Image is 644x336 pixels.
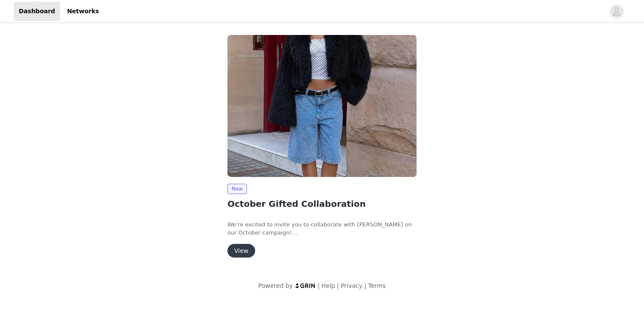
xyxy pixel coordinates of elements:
[227,197,417,210] h2: October Gifted Collaboration
[318,282,320,289] span: |
[364,282,366,289] span: |
[258,282,293,289] span: Powered by
[227,35,417,177] img: Peppermayo USA
[341,282,362,289] a: Privacy
[337,282,339,289] span: |
[14,2,60,21] a: Dashboard
[368,282,385,289] a: Terms
[227,248,255,254] a: View
[322,282,335,289] a: Help
[227,184,247,194] span: New
[227,244,255,258] button: View
[62,2,104,21] a: Networks
[612,5,621,18] div: avatar
[295,283,316,288] img: logo
[227,220,417,237] p: We’re excited to invite you to collaborate with [PERSON_NAME] on our October campaign!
